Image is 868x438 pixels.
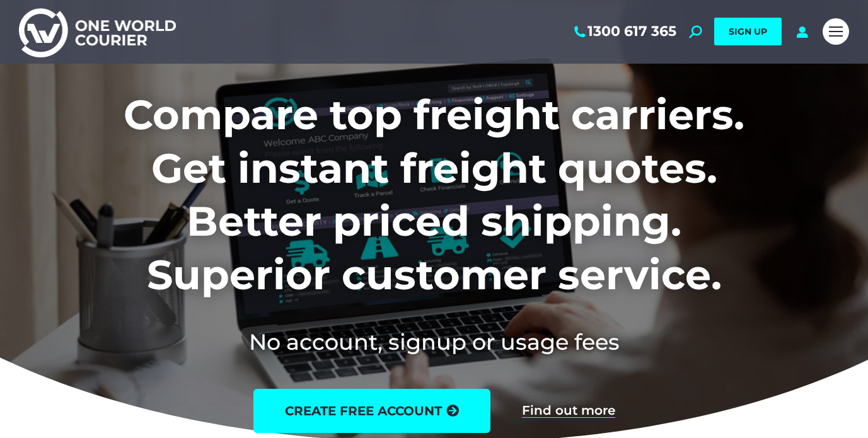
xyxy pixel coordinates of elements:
[253,389,490,433] a: create free account
[572,23,676,40] a: 1300 617 365
[19,6,176,57] img: One World Courier
[40,326,828,357] h2: No account, signup or usage fees
[823,18,849,45] a: Mobile menu icon
[714,18,782,45] a: SIGN UP
[522,404,615,418] a: Find out more
[729,26,767,37] span: SIGN UP
[40,88,828,301] h1: Compare top freight carriers. Get instant freight quotes. Better priced shipping. Superior custom...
